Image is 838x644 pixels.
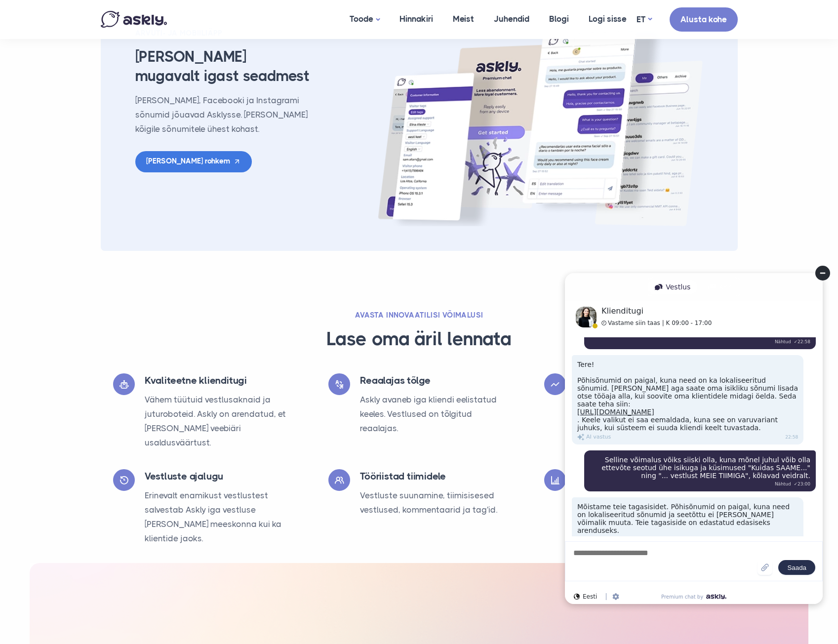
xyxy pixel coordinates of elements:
[145,373,294,388] h4: Kvaliteetne klienditugi
[145,488,294,546] p: Erinevalt enamikust vestlustest salvestab Askly iga vestluse [PERSON_NAME] meeskonna kui ka klien...
[670,7,738,32] a: Alusta kohe
[135,93,315,136] p: [PERSON_NAME], Facebooki ja Instagrami sõnumid jõuavad Asklysse. [PERSON_NAME] kõigile sõnumitele...
[209,310,629,320] h2: Avasta innovaatilisi võimalusi
[557,265,831,612] iframe: Askly chat
[135,47,315,86] h3: [PERSON_NAME] mugavalt igast seadmest
[360,393,510,436] p: Askly avaneb iga kliendi eelistatud keeles. Vestlused on tõlgitud reaalajas.
[360,373,510,388] h4: Reaalajas tõlge
[360,488,510,517] p: Vestluste suunamine, tiimisisesed vestlused, kommentaarid ja tag'id.
[360,469,510,483] h4: Tööriistad tiimidele
[209,327,629,351] h3: Lase oma äril lennata
[145,469,294,483] h4: Vestluste ajalugu
[637,12,652,27] a: ET
[145,393,294,450] p: Vähem tüütuid vestlusaknaid ja juturoboteid. Askly on arendatud, et [PERSON_NAME] veebiäri usaldu...
[135,151,252,172] a: [PERSON_NAME] rohkem
[101,11,167,28] img: Askly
